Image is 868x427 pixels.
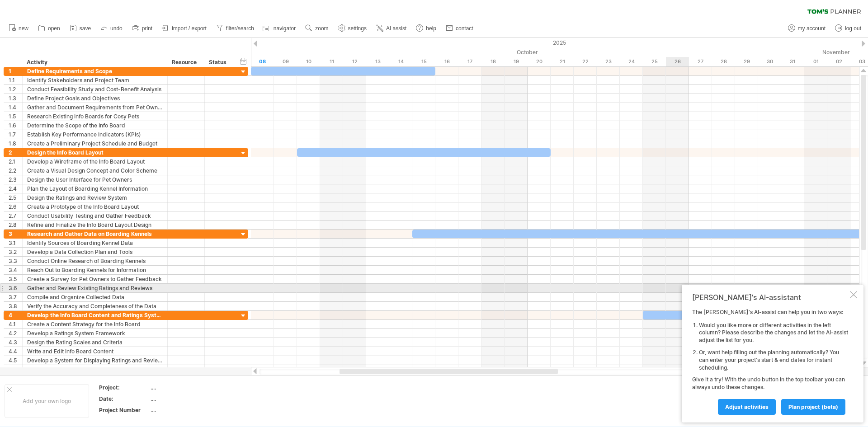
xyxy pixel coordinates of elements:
[386,25,406,32] span: AI assist
[297,57,320,66] div: Friday, 10 October 2025
[36,23,63,34] a: open
[9,121,22,130] div: 1.6
[9,175,22,184] div: 2.3
[827,57,850,66] div: Sunday, 2 November 2025
[9,76,22,84] div: 1.1
[458,57,481,66] div: Friday, 17 October 2025
[27,67,163,75] div: Define Requirements and Scope
[9,166,22,175] div: 2.2
[27,266,163,274] div: Reach Out to Boarding Kennels for Information
[27,275,163,283] div: Create a Survey for Pet Owners to Gather Feedback
[374,23,409,34] a: AI assist
[27,166,163,175] div: Create a Visual Design Concept and Color Scheme
[725,404,769,410] span: Adjust activities
[574,57,597,66] div: Wednesday, 22 October 2025
[27,211,163,220] div: Conduct Usability Testing and Gather Feedback
[303,23,331,34] a: zoom
[9,356,22,365] div: 4.5
[226,25,254,32] span: filter/search
[9,257,22,265] div: 3.3
[456,25,473,32] span: contact
[9,320,22,328] div: 4.1
[712,57,735,66] div: Tuesday, 28 October 2025
[274,25,296,32] span: navigator
[27,356,163,365] div: Develop a System for Displaying Ratings and Reviews
[27,85,163,94] div: Conduct Feasibility Study and Cost-Benefit Analysis
[9,112,22,121] div: 1.5
[90,47,804,57] div: October 2025
[27,184,163,193] div: Plan the Layout of Boarding Kennel Information
[172,25,207,32] span: import / export
[9,103,22,112] div: 1.4
[261,23,298,34] a: navigator
[481,57,505,66] div: Saturday, 18 October 2025
[27,239,163,247] div: Identify Sources of Boarding Kennel Data
[9,239,22,247] div: 3.1
[27,311,163,319] div: Develop the Info Board Content and Ratings System
[718,399,776,415] a: Adjust activities
[27,329,163,338] div: Develop a Ratings System Framework
[758,57,781,66] div: Thursday, 30 October 2025
[27,130,163,139] div: Establish Key Performance Indicators (KPIs)
[9,311,22,319] div: 4
[27,193,163,202] div: Design the Ratings and Review System
[99,384,149,391] div: Project:
[9,184,22,193] div: 2.4
[27,320,163,328] div: Create a Content Strategy for the Info Board
[27,175,163,184] div: Design the User Interface for Pet Owners
[27,58,162,67] div: Activity
[172,58,199,67] div: Resource
[9,221,22,229] div: 2.8
[699,322,848,344] li: Would you like more or different activities in the left column? Please describe the changes and l...
[27,148,163,157] div: Design the Info Board Layout
[9,338,22,347] div: 4.3
[98,23,125,34] a: undo
[9,329,22,338] div: 4.2
[9,248,22,256] div: 3.2
[130,23,155,34] a: print
[9,302,22,310] div: 3.8
[9,266,22,274] div: 3.4
[389,57,412,66] div: Tuesday, 14 October 2025
[209,58,229,67] div: Status
[643,57,666,66] div: Saturday, 25 October 2025
[80,25,91,32] span: save
[597,57,620,66] div: Thursday, 23 October 2025
[27,76,163,84] div: Identify Stakeholders and Project Team
[689,57,712,66] div: Monday, 27 October 2025
[151,384,226,391] div: ....
[27,221,163,229] div: Refine and Finalize the Info Board Layout Design
[9,94,22,103] div: 1.3
[27,284,163,292] div: Gather and Review Existing Ratings and Reviews
[348,25,367,32] span: settings
[320,57,343,66] div: Saturday, 11 October 2025
[27,202,163,211] div: Create a Prototype of the Info Board Layout
[110,25,123,32] span: undo
[5,384,89,418] div: Add your own logo
[788,404,838,410] span: plan project (beta)
[27,121,163,130] div: Determine the Scope of the Info Board
[9,157,22,166] div: 2.1
[99,406,149,414] div: Project Number
[27,257,163,265] div: Conduct Online Research of Boarding Kennels
[19,25,28,32] span: new
[9,365,22,374] div: 4.6
[443,23,476,34] a: contact
[528,57,551,66] div: Monday, 20 October 2025
[786,23,828,34] a: my account
[274,57,297,66] div: Thursday, 9 October 2025
[6,23,31,34] a: new
[27,94,163,103] div: Define Project Goals and Objectives
[412,57,435,66] div: Wednesday, 15 October 2025
[27,338,163,347] div: Design the Rating Scales and Criteria
[336,23,369,34] a: settings
[9,67,22,75] div: 1
[9,275,22,283] div: 3.5
[27,112,163,121] div: Research Existing Info Boards for Cosy Pets
[781,399,845,415] a: plan project (beta)
[27,230,163,238] div: Research and Gather Data on Boarding Kennels
[27,365,163,374] div: Create a Process for Updating and Maintaining Content
[804,57,827,66] div: Saturday, 1 November 2025
[151,395,226,403] div: ....
[426,25,436,32] span: help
